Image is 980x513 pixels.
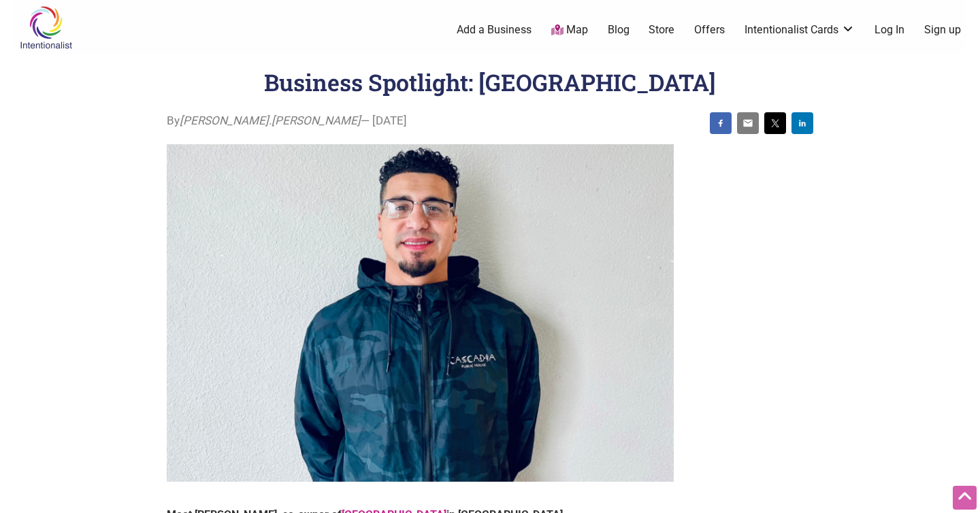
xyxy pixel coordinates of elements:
[551,22,588,38] a: Map
[180,114,361,127] i: [PERSON_NAME].[PERSON_NAME]
[924,22,961,37] a: Sign up
[457,22,532,37] a: Add a Business
[715,118,726,129] img: facebook sharing button
[745,22,855,37] a: Intentionalist Cards
[14,5,78,50] img: Intentionalist
[797,118,808,129] img: linkedin sharing button
[770,118,781,129] img: twitter sharing button
[167,112,407,130] span: By — [DATE]
[875,22,904,37] a: Log In
[694,22,725,37] a: Offers
[264,67,716,97] h1: Business Spotlight: [GEOGRAPHIC_DATA]
[608,22,630,37] a: Blog
[167,144,674,482] img: Cascadia Public House Jordan Smith
[953,486,977,510] div: Scroll Back to Top
[649,22,674,37] a: Store
[742,118,753,129] img: email sharing button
